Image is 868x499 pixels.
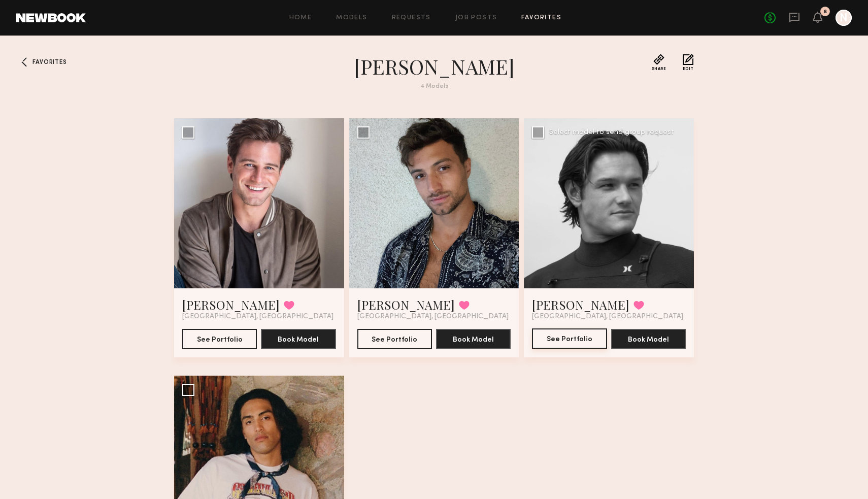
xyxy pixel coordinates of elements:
div: 6 [823,9,827,15]
a: Home [289,15,312,21]
a: Favorites [521,15,561,21]
a: Favorites [16,54,32,70]
button: Book Model [611,329,686,349]
button: Share [652,54,666,71]
a: Book Model [436,335,511,343]
span: [GEOGRAPHIC_DATA], [GEOGRAPHIC_DATA] [182,313,333,321]
a: See Portfolio [532,329,607,349]
button: See Portfolio [182,329,257,349]
span: Favorites [32,59,66,65]
button: Book Model [261,329,336,349]
a: [PERSON_NAME] [182,296,280,313]
button: Edit [683,54,694,71]
div: Select model to send group request [549,129,674,136]
span: Edit [683,67,694,71]
span: [GEOGRAPHIC_DATA], [GEOGRAPHIC_DATA] [532,313,683,321]
div: 4 Models [251,83,617,90]
span: Share [652,67,666,71]
a: Book Model [611,335,686,343]
a: Models [336,15,367,21]
a: Book Model [261,335,336,343]
h1: [PERSON_NAME] [251,54,617,79]
a: Job Posts [455,15,497,21]
a: N [836,10,852,26]
button: See Portfolio [532,328,607,349]
a: Requests [392,15,431,21]
a: [PERSON_NAME] [532,296,629,313]
button: Book Model [436,329,511,349]
button: See Portfolio [357,329,432,349]
span: [GEOGRAPHIC_DATA], [GEOGRAPHIC_DATA] [357,313,509,321]
a: [PERSON_NAME] [357,296,455,313]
